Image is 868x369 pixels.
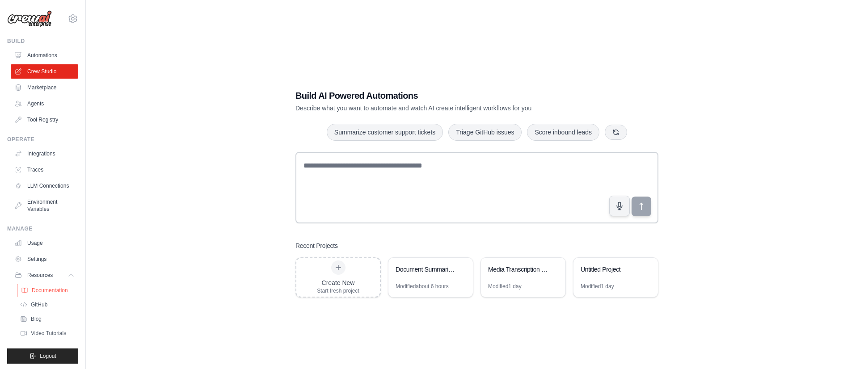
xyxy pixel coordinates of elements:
[823,326,868,369] iframe: Chat Widget
[527,124,599,141] button: Score inbound leads
[11,80,78,95] a: Marketplace
[7,348,78,364] button: Logout
[31,315,42,323] span: Blog
[16,298,78,311] a: GitHub
[609,196,630,216] button: Click to speak your automation idea
[11,179,78,193] a: LLM Connections
[295,241,338,250] h3: Recent Projects
[11,113,78,127] a: Tool Registry
[40,352,56,360] span: Logout
[327,124,443,141] button: Summarize customer support tickets
[11,96,78,111] a: Agents
[16,313,78,325] a: Blog
[11,195,78,216] a: Environment Variables
[11,48,78,63] a: Automations
[581,265,642,274] div: Untitled Project
[581,283,614,290] div: Modified 1 day
[605,125,627,140] button: Get new suggestions
[7,10,52,27] img: Logo
[31,301,47,308] span: GitHub
[448,124,522,141] button: Triage GitHub issues
[16,327,78,340] a: Video Tutorials
[31,330,66,337] span: Video Tutorials
[11,252,78,266] a: Settings
[11,236,78,250] a: Usage
[11,147,78,161] a: Integrations
[7,136,78,143] div: Operate
[317,287,359,294] div: Start fresh project
[396,283,449,290] div: Modified about 6 hours
[295,89,596,102] h1: Build AI Powered Automations
[11,268,78,282] button: Resources
[488,265,549,274] div: Media Transcription & Search Automation
[396,265,457,274] div: Document Summarizer & Spanish Translator
[488,283,522,290] div: Modified 1 day
[7,225,78,232] div: Manage
[17,284,79,297] a: Documentation
[27,272,53,279] span: Resources
[7,38,78,45] div: Build
[32,287,68,294] span: Documentation
[11,64,78,79] a: Crew Studio
[295,104,596,113] p: Describe what you want to automate and watch AI create intelligent workflows for you
[317,278,359,287] div: Create New
[11,163,78,177] a: Traces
